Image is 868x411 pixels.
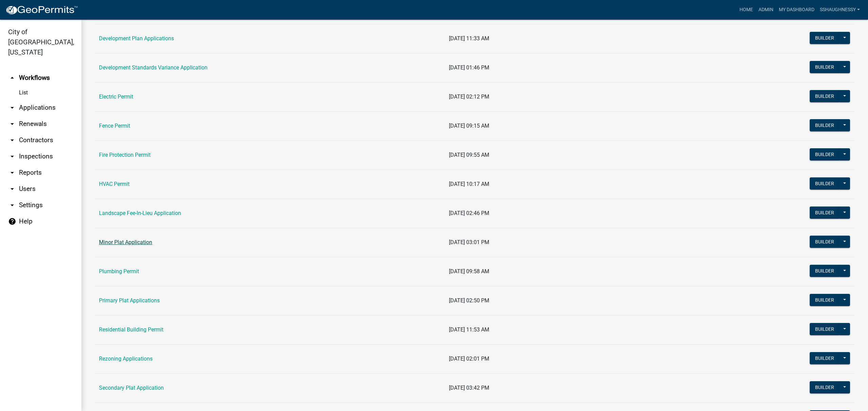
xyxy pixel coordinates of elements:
i: help [8,217,16,225]
a: sshaughnessy [817,3,863,16]
span: [DATE] 02:01 PM [449,355,489,362]
button: Builder [810,323,840,335]
span: [DATE] 09:55 AM [449,152,489,158]
span: [DATE] 02:12 PM [449,93,489,100]
button: Builder [810,265,840,277]
a: HVAC Permit [99,181,130,187]
a: Fire Protection Permit [99,152,151,158]
a: Electric Permit [99,93,133,100]
a: Plumbing Permit [99,268,139,275]
i: arrow_drop_down [8,185,16,193]
a: Primary Plat Applications [99,297,160,304]
button: Builder [810,119,840,131]
button: Builder [810,236,840,248]
button: Builder [810,381,840,393]
button: Builder [810,61,840,73]
a: Development Standards Variance Application [99,64,208,71]
a: My Dashboard [776,3,817,16]
span: [DATE] 11:53 AM [449,326,489,333]
a: Landscape Fee-In-Lieu Application [99,210,181,216]
i: arrow_drop_down [8,104,16,112]
i: arrow_drop_down [8,201,16,209]
a: Home [737,3,756,16]
span: [DATE] 03:42 PM [449,385,489,391]
button: Builder [810,294,840,306]
i: arrow_drop_down [8,136,16,144]
i: arrow_drop_down [8,169,16,177]
span: [DATE] 03:01 PM [449,239,489,245]
button: Builder [810,32,840,44]
button: Builder [810,207,840,219]
button: Builder [810,352,840,364]
span: [DATE] 10:17 AM [449,181,489,187]
span: [DATE] 02:50 PM [449,297,489,304]
i: arrow_drop_down [8,152,16,160]
span: [DATE] 11:33 AM [449,35,489,42]
a: Secondary Plat Application [99,385,164,391]
button: Builder [810,90,840,102]
a: Minor Plat Application [99,239,152,245]
a: Admin [756,3,776,16]
i: arrow_drop_up [8,74,16,82]
a: Development Plan Applications [99,35,174,42]
a: Fence Permit [99,123,130,129]
span: [DATE] 09:58 AM [449,268,489,275]
i: arrow_drop_down [8,120,16,128]
button: Builder [810,177,840,190]
a: Rezoning Applications [99,355,153,362]
button: Builder [810,148,840,160]
a: Residential Building Permit [99,326,163,333]
span: [DATE] 01:46 PM [449,64,489,71]
span: [DATE] 09:15 AM [449,123,489,129]
span: [DATE] 02:46 PM [449,210,489,216]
